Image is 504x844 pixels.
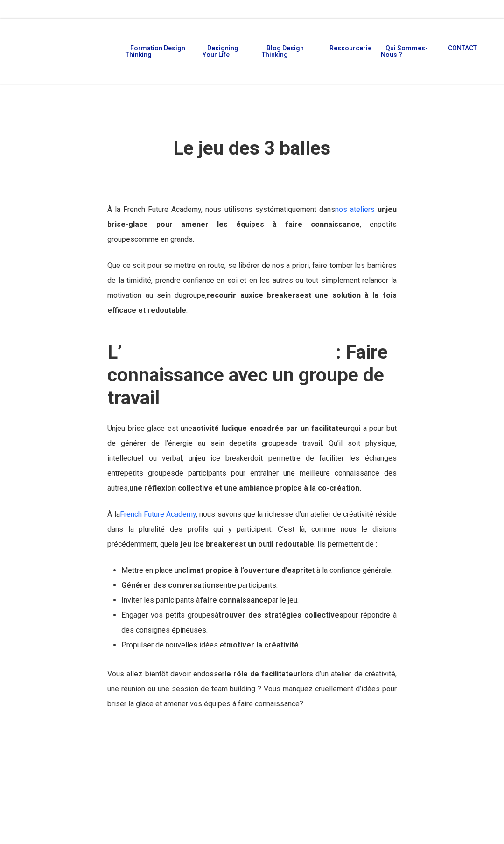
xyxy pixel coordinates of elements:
strong: activité ludique encadrée par un facilitateur [192,424,350,433]
a: Ressourcerie [325,45,371,58]
span: Inviter les participants à [121,596,200,605]
span: À la French Future Academy, nous utilisons systématiquement dans [107,205,385,214]
a: CONTACT [443,45,477,58]
span: intérêt du jeu brise glace [124,341,335,363]
a: French Future Academy [120,510,196,519]
span: comme en grands. [134,235,194,244]
span: à pour répondre à des consignes épineuses. [121,611,396,634]
span: , [205,291,252,300]
span: Formation Design Thinking [126,44,185,58]
strong: le jeu ice breaker [172,540,234,549]
span: . [107,291,396,315]
span: par le jeu. [268,596,299,605]
strong: un [378,205,386,214]
span: Un [107,424,116,433]
span: À la , nous savons que la richesse d’un atelier de créativité réside dans la pluralité des profil... [107,510,396,549]
strong: faire connaissance [200,596,268,605]
strong: L’ : Faire connaissance avec un groupe de travail [107,341,388,409]
span: de travail. Qu’il soit physique, intellectuel ou verbal, un [107,439,396,463]
span: entre participants. [121,581,278,590]
span: . Ils permettent de : [234,540,377,549]
span: Engager vos [121,611,163,619]
span: petits groupes [238,439,289,448]
span: Qui sommes-nous ? [381,44,428,58]
strong: Le jeu des 3 balles [173,137,330,159]
strong: une réflexion collective et une ambiance propice à la co-création. [129,484,361,492]
span: est une qui a pour but de générer de l’énergie au sein de [107,424,396,448]
a: Formation Design Thinking [126,45,193,58]
strong: climat propice à l’ouverture d’esprit [182,566,308,575]
strong: est une solution à la fois efficace et redoutable [107,291,396,315]
span: Blog Design Thinking [262,44,304,58]
strong: motiver la créativité. [226,640,301,649]
a: Blog Design Thinking [262,45,315,58]
strong: le rôle de facilitateur [224,669,301,678]
span: petits groupes [166,611,215,619]
span: de participants pour entraîner une meilleure connaissance des autres, [107,469,396,492]
span: , en [360,220,378,229]
strong: ice breakers [252,291,300,300]
span: Designing Your Life [203,44,238,58]
span: jeu brise glace [116,424,165,433]
span: doit permettre de faciliter les échanges entre [107,454,396,478]
strong: trouver des stratégies collectives [218,611,343,619]
span: Vous allez bientôt devoir endosser lors d’un atelier de créativité, une réunion ou une session de... [107,669,396,708]
strong: jeu brise-glace pour amener les équipes à faire connaissance [107,205,396,229]
span: Propulser de nouvelles idées et [121,640,301,649]
span: Mettre en place un et à la confiance générale. [121,566,392,575]
a: Designing Your Life [203,45,252,58]
span: petits groupes [107,220,396,244]
a: nos ateliers [335,205,375,214]
span: faire connaissance [238,699,300,708]
span: groupe [182,291,205,300]
strong: Générer des conversations [121,581,219,590]
strong: est un outil redoutable [234,540,314,549]
strong: recourir aux [207,291,252,300]
span: Ressourcerie [329,44,371,52]
img: French Future Academy [13,33,112,70]
span: ? [300,699,303,708]
span: Que ce soit pour se mettre en route, se libérer de nos a priori, faire tomber les barrières de la... [107,261,396,300]
a: Qui sommes-nous ? [381,45,434,58]
span: petits groupes [124,469,175,478]
span: jeu ice breaker [196,454,250,463]
span: CONTACT [448,44,477,52]
em: NOTRE JEU ICEBREAKER [132,108,372,133]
